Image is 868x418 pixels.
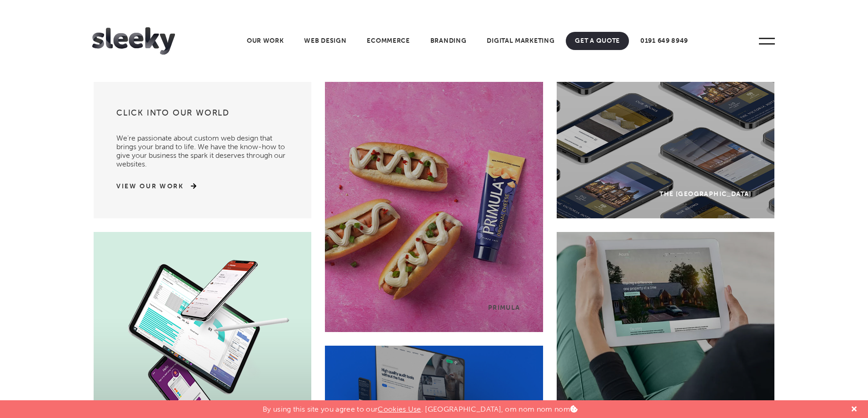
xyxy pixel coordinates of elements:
[116,125,289,168] p: We’re passionate about custom web design that brings your brand to life. We have the know-how to ...
[557,82,774,218] a: The [GEOGRAPHIC_DATA]
[116,107,289,125] h3: Click into our world
[478,32,564,50] a: Digital Marketing
[631,32,697,50] a: 0191 649 8949
[659,190,751,198] div: The [GEOGRAPHIC_DATA]
[421,32,476,50] a: Branding
[325,82,543,332] a: Primula
[488,304,520,312] div: Primula
[358,32,419,50] a: Ecommerce
[378,405,421,413] a: Cookies Use
[116,182,184,191] a: View Our Work
[184,183,196,189] img: arrow
[238,32,293,50] a: Our Work
[566,32,629,50] a: Get A Quote
[263,400,578,413] p: By using this site you agree to our . [GEOGRAPHIC_DATA], om nom nom nom
[92,27,175,55] img: Sleeky Web Design Newcastle
[295,32,355,50] a: Web Design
